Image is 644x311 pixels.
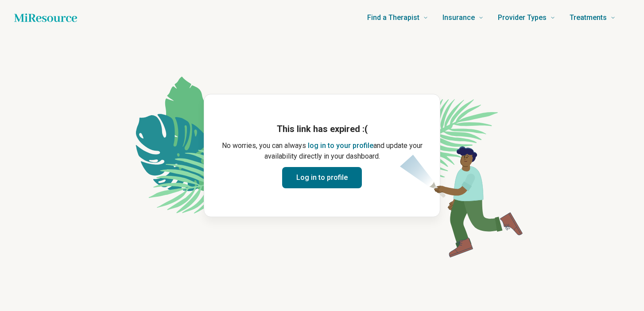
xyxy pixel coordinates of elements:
[218,140,426,162] p: No worries, you can always and update your availability directly in your dashboard.
[367,12,419,24] span: Find a Therapist
[442,12,475,24] span: Insurance
[14,9,77,27] a: Home page
[308,140,373,151] button: log in to your profile
[218,123,426,135] h1: This link has expired :(
[282,167,362,188] button: Log in to profile
[570,12,607,24] span: Treatments
[498,12,547,24] span: Provider Types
